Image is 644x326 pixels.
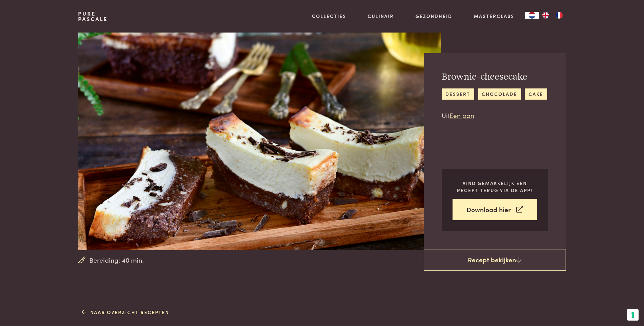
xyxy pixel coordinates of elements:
a: Naar overzicht recepten [82,309,169,316]
aside: Language selected: Nederlands [525,12,566,19]
a: dessert [442,88,474,100]
p: Uit [442,110,547,120]
a: Download hier [453,199,537,220]
a: Recept bekijken [424,249,566,271]
a: Culinair [368,13,394,20]
p: Vind gemakkelijk een recept terug via de app! [453,180,537,193]
div: Language [525,12,539,19]
a: Een pan [449,110,474,120]
a: Masterclass [474,13,514,20]
button: Uw voorkeuren voor toestemming voor trackingtechnologieën [627,309,639,321]
a: cake [525,88,547,100]
img: Brownie-cheesecake [78,33,441,250]
span: Bereiding: 40 min. [89,255,144,265]
a: Collecties [312,13,346,20]
a: Gezondheid [416,13,452,20]
a: FR [552,12,566,19]
a: EN [539,12,552,19]
a: chocolade [478,88,521,100]
a: PurePascale [78,11,108,22]
a: NL [525,12,539,19]
ul: Language list [539,12,566,19]
h2: Brownie-cheesecake [442,71,547,83]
